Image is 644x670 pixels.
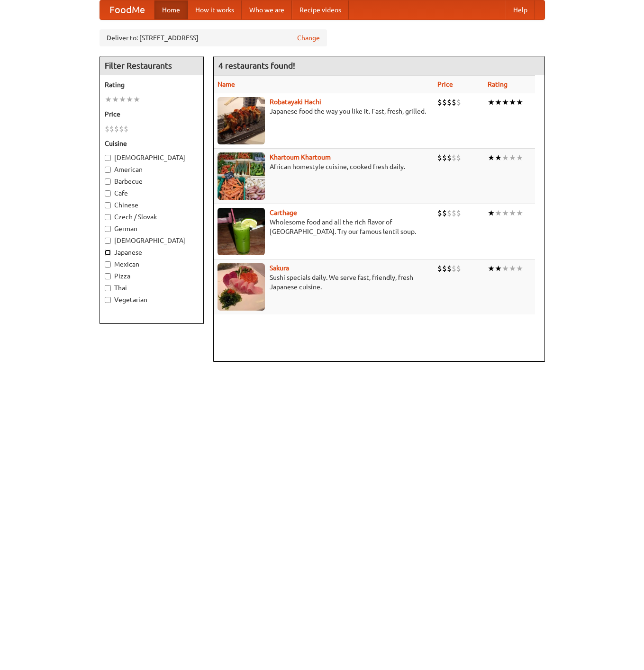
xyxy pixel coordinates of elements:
li: $ [119,124,124,134]
input: [DEMOGRAPHIC_DATA] [105,155,111,161]
a: Khartoum Khartoum [270,153,331,161]
li: $ [447,97,452,107]
li: $ [452,152,456,163]
p: Wholesome food and all the rich flavor of [GEOGRAPHIC_DATA]. Try our famous lentil soup. [218,217,430,236]
li: $ [456,97,461,107]
img: khartoum.jpg [218,152,265,200]
li: ★ [516,208,523,218]
li: ★ [516,97,523,107]
input: Chinese [105,202,111,208]
label: Thai [105,283,199,293]
label: American [105,165,199,174]
label: [DEMOGRAPHIC_DATA] [105,236,199,245]
h5: Rating [105,80,199,89]
li: $ [442,263,447,274]
input: Czech / Slovak [105,214,111,220]
label: Czech / Slovak [105,212,199,222]
div: Deliver to: [STREET_ADDRESS] [100,29,327,46]
a: Carthage [270,209,297,216]
label: [DEMOGRAPHIC_DATA] [105,153,199,162]
a: FoodMe [100,0,154,19]
li: ★ [516,152,523,163]
input: Barbecue [105,179,111,185]
li: $ [452,208,456,218]
li: $ [437,152,442,163]
input: Pizza [105,273,111,279]
img: sakura.jpg [218,263,265,311]
p: Sushi specials daily. We serve fast, friendly, fresh Japanese cuisine. [218,273,430,292]
li: ★ [509,97,516,107]
label: Pizza [105,271,199,281]
label: Japanese [105,248,199,257]
li: ★ [495,152,502,163]
ng-pluralize: 4 restaurants found! [218,61,295,70]
a: Change [297,33,320,43]
li: $ [447,263,452,274]
li: $ [452,97,456,107]
li: $ [437,97,442,107]
li: $ [437,208,442,218]
li: ★ [112,94,119,105]
li: $ [452,263,456,274]
li: $ [114,124,119,134]
label: Chinese [105,200,199,210]
li: ★ [509,208,516,218]
li: $ [124,124,128,134]
li: ★ [502,263,509,274]
a: Recipe videos [292,0,349,19]
li: ★ [502,208,509,218]
a: Robatayaki Hachi [270,98,321,106]
li: ★ [488,152,495,163]
a: Help [506,0,535,19]
li: $ [442,152,447,163]
a: Who we are [242,0,292,19]
li: $ [456,152,461,163]
h4: Filter Restaurants [100,56,203,75]
li: ★ [119,94,126,105]
input: Thai [105,285,111,291]
li: $ [447,208,452,218]
p: Japanese food the way you like it. Fast, fresh, grilled. [218,107,430,116]
li: ★ [509,152,516,163]
li: $ [105,124,109,134]
li: $ [442,97,447,107]
li: ★ [495,208,502,218]
label: Cafe [105,188,199,198]
li: $ [437,263,442,274]
li: ★ [502,97,509,107]
a: Rating [488,80,508,88]
li: ★ [105,94,112,105]
input: Cafe [105,190,111,197]
input: Japanese [105,250,111,256]
img: robatayaki.jpg [218,97,265,144]
li: $ [109,124,114,134]
p: African homestyle cuisine, cooked fresh daily. [218,162,430,171]
li: ★ [495,97,502,107]
a: Name [218,80,235,88]
input: [DEMOGRAPHIC_DATA] [105,238,111,244]
label: Mexican [105,259,199,269]
li: ★ [516,263,523,274]
li: $ [442,208,447,218]
a: Home [154,0,188,19]
li: ★ [126,94,133,105]
label: German [105,224,199,233]
a: Sakura [270,264,289,272]
li: $ [447,152,452,163]
li: $ [456,263,461,274]
li: ★ [502,152,509,163]
li: $ [456,208,461,218]
input: German [105,226,111,232]
label: Barbecue [105,177,199,186]
h5: Price [105,109,199,119]
input: American [105,167,111,173]
li: ★ [488,263,495,274]
img: carthage.jpg [218,208,265,255]
li: ★ [488,97,495,107]
li: ★ [495,263,502,274]
a: How it works [188,0,242,19]
label: Vegetarian [105,295,199,304]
